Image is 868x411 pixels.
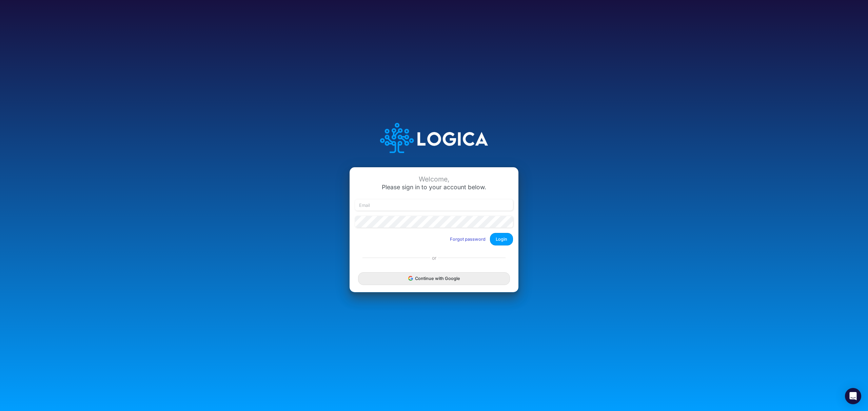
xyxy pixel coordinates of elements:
div: Open Intercom Messenger [845,388,861,404]
button: Continue with Google [358,272,510,285]
input: Email [355,199,513,211]
button: Forgot password [446,234,490,245]
div: Welcome, [355,175,513,183]
button: Login [490,233,513,245]
span: Please sign in to your account below. [382,183,486,191]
